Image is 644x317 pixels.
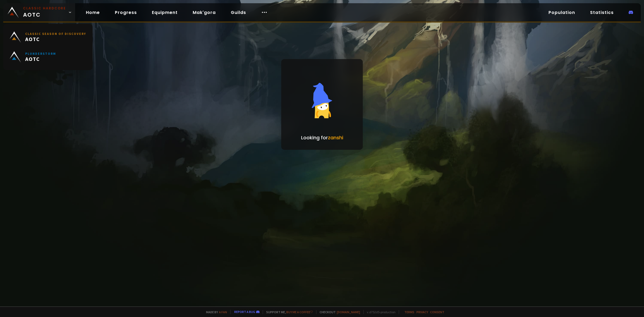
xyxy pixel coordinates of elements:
span: Made by [203,310,227,314]
span: AOTC [25,56,56,62]
small: Classic Season of Discovery [25,32,86,36]
a: Report a bug [234,310,255,314]
a: a fan [219,310,227,314]
a: Consent [430,310,444,314]
small: Plunderstorm [25,52,56,56]
span: Checkout [316,310,360,314]
a: Privacy [416,310,428,314]
span: AOTC [25,36,86,42]
a: Buy me a coffee [286,310,313,314]
a: Guilds [226,7,250,18]
a: Population [544,7,579,18]
a: Terms [404,310,414,314]
a: Classic Season of DiscoveryAOTC [6,27,89,47]
span: Support me, [263,310,313,314]
span: AOTC [23,6,66,19]
a: Home [82,7,104,18]
a: Classic HardcoreAOTC [3,3,75,21]
span: zanshi [328,134,343,141]
a: Statistics [586,7,618,18]
small: Classic Hardcore [23,6,66,11]
span: v. d752d5 - production [363,310,396,314]
a: Mak'gora [188,7,220,18]
a: Equipment [148,7,182,18]
a: Progress [111,7,141,18]
p: Looking for [301,134,343,141]
a: [DOMAIN_NAME] [337,310,360,314]
a: PlunderstormAOTC [6,47,89,67]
